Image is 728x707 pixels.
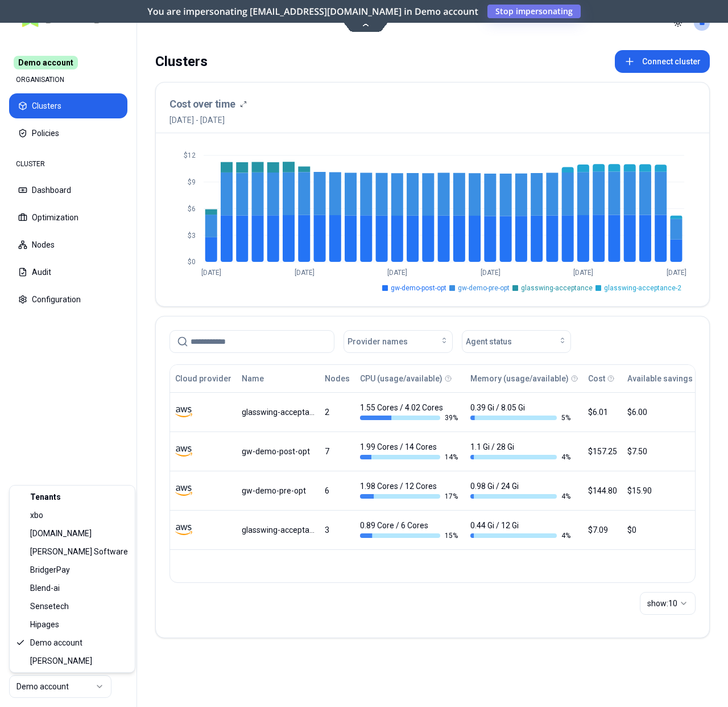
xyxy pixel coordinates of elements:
span: [DOMAIN_NAME] [30,528,92,539]
div: Tenants [12,488,133,506]
span: Demo account [30,637,82,648]
span: [PERSON_NAME] Software [30,546,128,557]
span: BridgerPay [30,564,70,576]
span: Blend-ai [30,582,60,594]
span: xbo [30,509,43,521]
span: [PERSON_NAME] [30,655,92,667]
span: Sensetech [30,601,69,612]
span: Hipages [30,619,59,630]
